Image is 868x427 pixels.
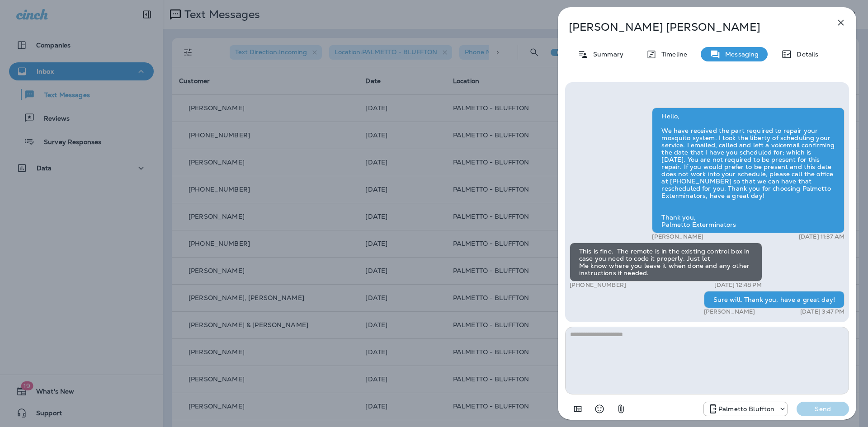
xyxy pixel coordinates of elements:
[570,282,626,289] p: [PHONE_NUMBER]
[657,51,687,58] p: Timeline
[589,51,623,58] p: Summary
[590,400,609,418] button: Select an emoji
[721,51,759,58] p: Messaging
[704,404,787,414] div: +1 (843) 604-3631
[792,51,818,58] p: Details
[799,233,844,240] p: [DATE] 11:37 AM
[718,405,774,413] p: Palmetto Bluffton
[704,308,755,315] p: [PERSON_NAME]
[569,21,816,33] p: [PERSON_NAME] [PERSON_NAME]
[800,308,844,315] p: [DATE] 3:47 PM
[714,282,762,289] p: [DATE] 12:48 PM
[569,400,587,418] button: Add in a premade template
[570,243,762,282] div: This is fine. The remote is in the existing control box in case you need to code it properly. Jus...
[704,291,844,308] div: Sure will. Thank you, have a great day!
[652,233,703,240] p: [PERSON_NAME]
[652,108,844,233] div: Hello, We have received the part required to repair your mosquito system. I took the liberty of s...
